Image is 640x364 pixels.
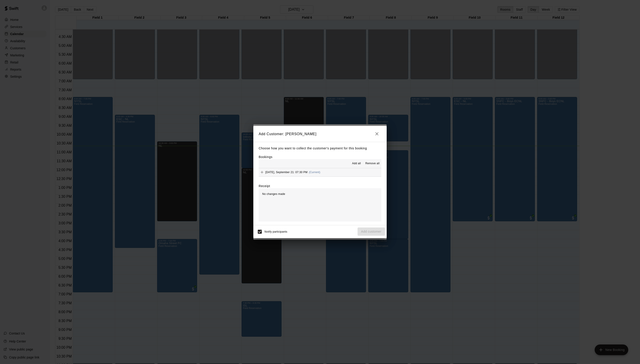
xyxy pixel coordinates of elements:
[364,160,381,167] button: Remove all
[349,160,364,167] button: Add all
[264,230,287,233] span: Notify participants
[259,155,272,159] label: Bookings
[253,126,387,142] h2: Add Customer: [PERSON_NAME]
[262,192,285,196] span: No changes made
[259,146,381,151] p: Choose how you want to collect the customer's payment for this booking
[365,161,380,166] span: Remove all
[259,168,381,176] button: Add[DATE], September 21: 07:30 PM(Current)
[259,184,270,188] label: Receipt
[259,170,265,174] span: Add
[352,161,361,166] span: Add all
[265,171,308,174] span: [DATE], September 21: 07:30 PM
[309,171,320,174] span: (Current)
